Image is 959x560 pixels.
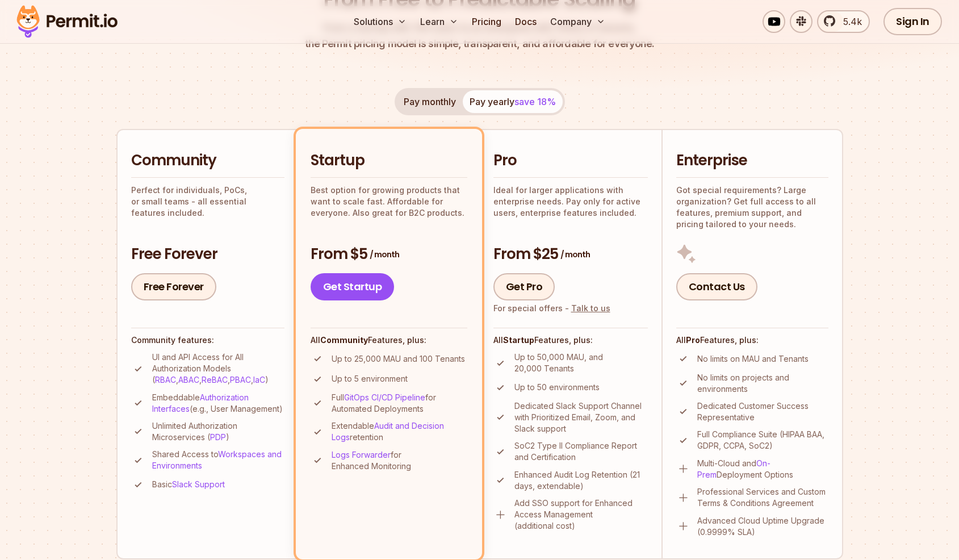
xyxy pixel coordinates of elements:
[676,273,757,300] a: Contact Us
[320,335,368,345] strong: Community
[332,449,467,472] p: for Enhanced Monitoring
[210,432,226,442] a: PDP
[131,273,216,300] a: Free Forever
[397,90,463,113] button: Pay monthly
[560,249,590,260] span: / month
[836,15,862,28] span: 5.4k
[514,400,648,434] p: Dedicated Slack Support Channel with Prioritized Email, Zoom, and Slack support
[311,335,467,346] h4: All Features, plus:
[676,335,828,346] h4: All Features, plus:
[416,10,463,33] button: Learn
[686,335,700,345] strong: Pro
[332,421,444,442] a: Audit and Decision Logs
[676,151,828,171] h2: Enterprise
[131,335,284,346] h4: Community features:
[311,185,467,219] p: Best option for growing products that want to scale fast. Affordable for everyone. Also great for...
[883,8,942,35] a: Sign In
[155,375,176,385] a: RBAC
[697,400,828,423] p: Dedicated Customer Success Representative
[514,498,648,532] p: Add SSO support for Enhanced Access Management (additional cost)
[510,10,541,33] a: Docs
[202,375,228,385] a: ReBAC
[152,392,249,413] a: Authorization Interfaces
[332,353,465,365] p: Up to 25,000 MAU and 100 Tenants
[697,372,828,395] p: No limits on projects and environments
[131,185,284,219] p: Perfect for individuals, PoCs, or small teams - all essential features included.
[311,244,467,265] h3: From $5
[493,151,648,171] h2: Pro
[546,10,610,33] button: Company
[697,458,770,479] a: On-Prem
[697,353,809,365] p: No limits on MAU and Tenants
[370,249,399,260] span: / month
[493,335,648,346] h4: All Features, plus:
[131,244,284,265] h3: Free Forever
[344,392,425,402] a: GitOps CI/CD Pipeline
[311,151,467,171] h2: Startup
[697,429,828,452] p: Full Compliance Suite (HIPAA BAA, GDPR, CCPA, SoC2)
[152,352,284,386] p: UI and API Access for All Authorization Models ( , , , , )
[817,10,870,33] a: 5.4k
[332,420,467,443] p: Extendable retention
[332,392,467,415] p: Full for Automated Deployments
[514,469,648,492] p: Enhanced Audit Log Retention (21 days, extendable)
[493,244,648,265] h3: From $25
[311,273,395,300] a: Get Startup
[697,515,828,538] p: Advanced Cloud Uptime Upgrade (0.9999% SLA)
[172,479,225,489] a: Slack Support
[514,440,648,463] p: SoC2 Type II Compliance Report and Certification
[503,335,534,345] strong: Startup
[514,352,648,374] p: Up to 50,000 MAU, and 20,000 Tenants
[514,382,600,393] p: Up to 50 environments
[178,375,199,385] a: ABAC
[11,2,123,41] img: Permit logo
[253,375,265,385] a: IaC
[349,10,411,33] button: Solutions
[493,185,648,219] p: Ideal for larger applications with enterprise needs. Pay only for active users, enterprise featur...
[152,479,225,490] p: Basic
[332,373,408,385] p: Up to 5 environment
[131,151,284,171] h2: Community
[571,303,610,313] a: Talk to us
[697,486,828,509] p: Professional Services and Custom Terms & Conditions Agreement
[467,10,506,33] a: Pricing
[152,449,284,471] p: Shared Access to
[332,450,391,459] a: Logs Forwarder
[697,458,828,480] p: Multi-Cloud and Deployment Options
[493,303,610,314] div: For special offers -
[676,185,828,230] p: Got special requirements? Large organization? Get full access to all features, premium support, a...
[493,273,555,300] a: Get Pro
[230,375,251,385] a: PBAC
[152,392,284,415] p: Embeddable (e.g., User Management)
[152,420,284,443] p: Unlimited Authorization Microservices ( )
